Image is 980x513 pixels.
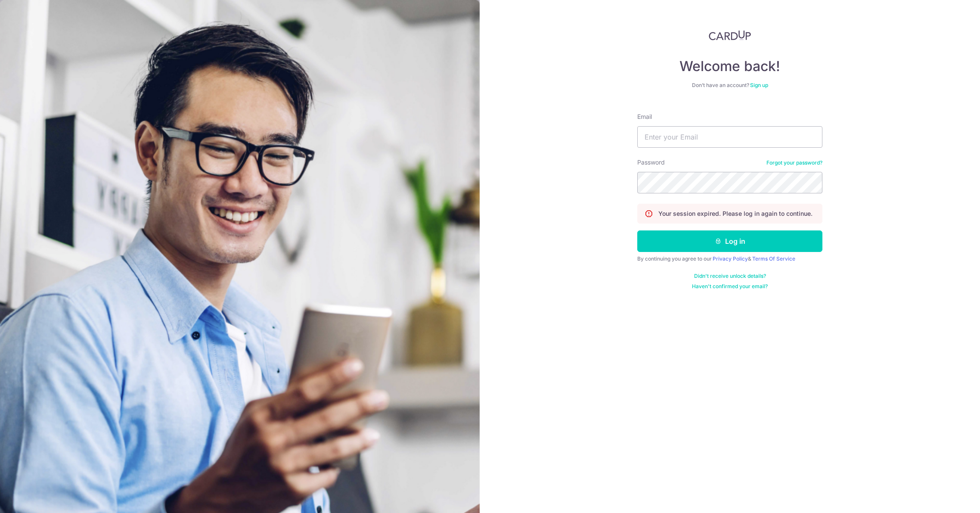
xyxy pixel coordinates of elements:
[713,255,748,262] a: Privacy Policy
[637,230,822,252] button: Log in
[637,126,822,148] input: Enter your Email
[692,283,768,290] a: Haven't confirmed your email?
[637,255,822,262] div: By continuing you agree to our &
[750,82,768,88] a: Sign up
[637,112,652,121] label: Email
[694,273,766,280] a: Didn't receive unlock details?
[752,255,795,262] a: Terms Of Service
[637,158,665,167] label: Password
[637,82,822,89] div: Don’t have an account?
[766,159,822,166] a: Forgot your password?
[637,58,822,75] h4: Welcome back!
[709,30,751,40] img: CardUp Logo
[658,209,813,218] p: Your session expired. Please log in again to continue.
